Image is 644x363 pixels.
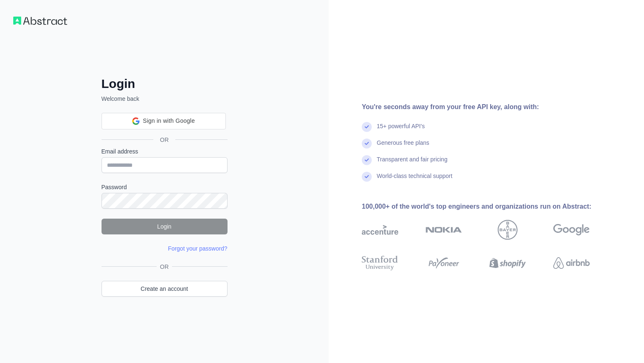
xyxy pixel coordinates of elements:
[13,17,67,25] img: Workflow
[498,220,518,240] img: bayer
[553,254,590,272] img: airbnb
[362,172,372,182] img: check mark
[489,254,526,272] img: shopify
[362,254,398,272] img: stanford university
[102,113,226,129] div: Sign in with Google
[102,147,228,156] label: Email address
[362,122,372,132] img: check mark
[362,202,616,212] div: 100,000+ of the world's top engineers and organizations run on Abstract:
[102,281,228,297] a: Create an account
[377,139,429,155] div: Generous free plans
[102,219,228,234] button: Login
[362,139,372,149] img: check mark
[153,136,175,144] span: OR
[362,220,398,240] img: accenture
[426,220,462,240] img: nokia
[553,220,590,240] img: google
[362,155,372,165] img: check mark
[377,172,453,188] div: World-class technical support
[157,263,172,271] span: OR
[102,95,228,103] p: Welcome back
[102,76,228,91] h2: Login
[426,254,462,272] img: payoneer
[377,122,425,139] div: 15+ powerful API's
[362,102,616,112] div: You're seconds away from your free API key, along with:
[143,117,195,125] span: Sign in with Google
[377,155,448,172] div: Transparent and fair pricing
[168,245,227,252] a: Forgot your password?
[102,183,228,191] label: Password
